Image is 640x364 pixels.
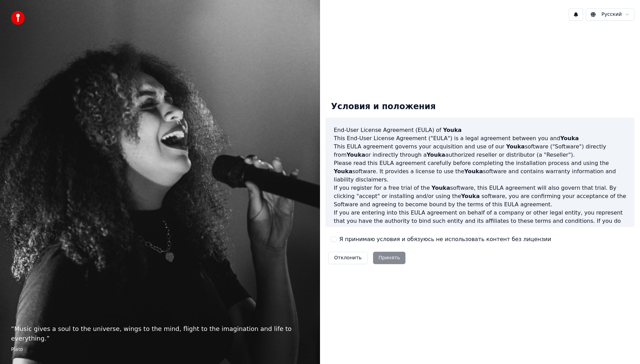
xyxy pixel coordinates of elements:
[506,143,525,150] span: Youka
[11,346,309,353] footer: Plato
[464,168,483,175] span: Youka
[334,209,626,242] p: If you are entering into this EULA agreement on behalf of a company or other legal entity, you re...
[328,252,368,264] button: Отклонить
[427,152,445,158] span: Youka
[334,143,626,159] p: This EULA agreement governs your acquisition and use of our software ("Software") directly from o...
[11,324,309,343] p: “ Music gives a soul to the universe, wings to the mind, flight to the imagination and life to ev...
[11,11,25,25] img: youka
[443,127,462,133] span: Youka
[334,134,626,143] p: This End-User License Agreement ("EULA") is a legal agreement between you and
[347,152,365,158] span: Youka
[334,168,352,175] span: Youka
[560,135,579,142] span: Youka
[334,159,626,184] p: Please read this EULA agreement carefully before completing the installation process and using th...
[334,126,626,134] h3: End-User License Agreement (EULA) of
[326,96,441,118] div: Условия и положения
[334,184,626,209] p: If you register for a free trial of the software, this EULA agreement will also govern that trial...
[461,193,480,199] span: Youka
[339,235,551,243] label: Я принимаю условия и обязуюсь не использовать контент без лицензии
[432,185,450,191] span: Youka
